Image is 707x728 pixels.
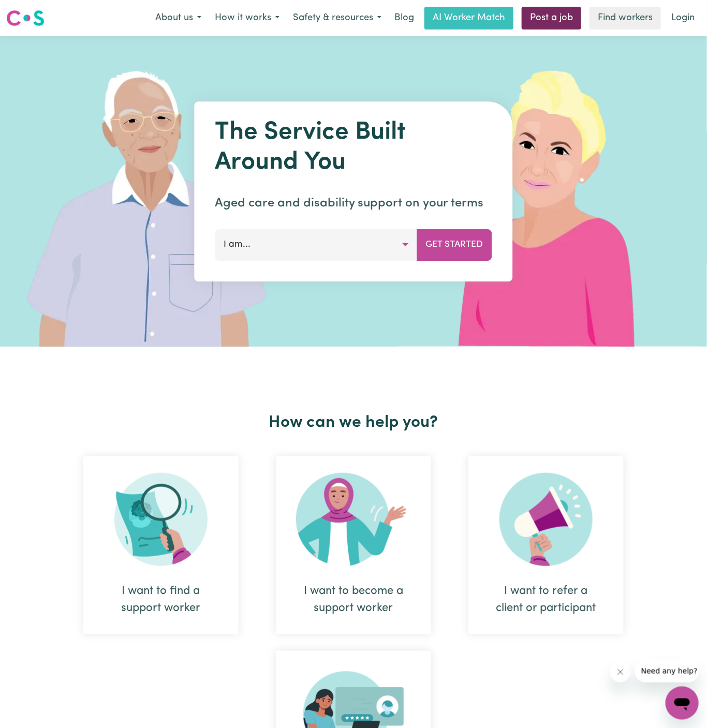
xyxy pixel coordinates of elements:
div: I want to find a support worker [108,583,214,617]
iframe: Message from company [635,660,699,682]
a: Blog [388,7,420,29]
div: I want to refer a client or participant [468,456,624,634]
h2: How can we help you? [65,413,642,433]
div: I want to refer a client or participant [493,583,599,617]
a: Find workers [590,7,661,29]
img: Careseekers logo [6,9,45,27]
a: Login [665,7,701,29]
button: About us [149,7,208,29]
p: Aged care and disability support on your terms [215,194,492,213]
button: Safety & resources [286,7,388,29]
button: How it works [208,7,286,29]
h1: The Service Built Around You [215,118,492,177]
iframe: Close message [610,662,631,682]
a: Careseekers logo [6,6,45,30]
div: I want to become a support worker [301,583,406,617]
button: Get Started [417,229,492,260]
img: Search [114,473,208,566]
img: Become Worker [296,473,411,566]
a: Post a job [522,7,581,29]
img: Refer [499,473,593,566]
iframe: Button to launch messaging window [666,687,699,720]
a: AI Worker Match [424,7,513,29]
button: I am... [215,229,418,260]
div: I want to become a support worker [276,456,431,634]
div: I want to find a support worker [83,456,239,634]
